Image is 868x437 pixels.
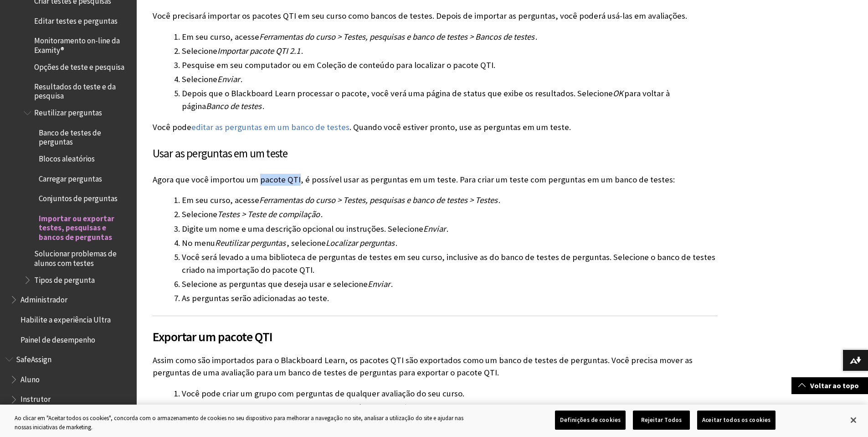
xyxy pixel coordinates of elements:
[39,191,118,203] span: Conjuntos de perguntas
[21,332,95,344] span: Painel de desempenho
[217,209,320,219] span: Testes > Teste de compilação
[423,224,446,234] span: Enviar
[182,251,718,276] li: Você será levado a uma biblioteca de perguntas de testes em seu curso, inclusive as do banco de t...
[206,101,262,111] span: Banco de testes
[39,171,102,183] span: Carregar perguntas
[21,392,51,404] span: Instrutor
[16,352,51,364] span: SafeAssign
[153,354,718,378] p: Assim como são importados para o Blackboard Learn, os pacotes QTI são exportados como um banco de...
[182,45,718,57] li: Selecione .
[217,74,240,84] span: Enviar
[182,278,718,291] li: Selecione as perguntas que deseja usar e selecione .
[15,414,478,432] div: Ao clicar em "Aceitar todos os cookies", concorda com o armazenamento de cookies no seu dispositi...
[217,46,300,56] span: Importar pacote QTI 2.1
[34,33,130,55] span: Monitoramento on-line da Examity®
[191,122,349,133] a: editar as perguntas em um banco de testes
[21,312,111,324] span: Habilite a experiência Ultra
[697,411,776,430] button: Aceitar todos os cookies
[39,211,130,241] span: Importar ou exportar testes, pesquisas e bancos de perguntas
[21,292,67,304] span: Administrador
[215,238,286,248] span: Reutilizar perguntas
[182,292,718,305] li: As perguntas serão adicionadas ao teste.
[182,73,718,86] li: Selecione .
[182,223,718,235] li: Digite um nome e uma descrição opcional ou instruções. Selecione .
[153,174,718,186] p: Agora que você importou um pacote QTI, é possível usar as perguntas em um teste. Para criar um te...
[153,316,718,346] h2: Exportar um pacote QTI
[39,125,130,146] span: Banco de testes de perguntas
[368,279,390,289] span: Enviar
[34,105,102,118] span: Reutilizar perguntas
[153,10,718,22] p: Você precisará importar os pacotes QTI em seu curso como bancos de testes. Depois de importar as ...
[633,411,690,430] button: Rejeitar Todos
[182,387,718,400] li: Você pode criar um grupo com perguntas de qualquer avaliação do seu curso.
[791,377,868,394] a: Voltar ao topo
[34,272,95,285] span: Tipos de pergunta
[34,246,130,268] span: Solucionar problemas de alunos com testes
[34,79,130,101] span: Resultados do teste e da pesquisa
[182,208,718,221] li: Selecione .
[153,121,718,133] p: Você pode . Quando você estiver pronto, use as perguntas em um teste.
[259,195,498,205] span: Ferramentas do curso > Testes, pesquisas e banco de testes > Testes
[34,59,124,72] span: Opções de teste e pesquisa
[613,88,623,99] span: OK
[182,401,718,414] li: Depois de criar o banco de testes, volte para a página .
[34,13,118,26] span: Editar testes e perguntas
[153,145,718,162] h3: Usar as perguntas em um teste
[21,372,40,384] span: Aluno
[182,237,718,250] li: No menu , selecione .
[326,238,395,248] span: Localizar perguntas
[843,410,863,430] button: Fechar
[182,31,718,43] li: Em seu curso, acesse .
[39,151,95,163] span: Blocos aleatórios
[555,411,626,430] button: Definições de cookies
[376,402,432,413] span: Banco de testes
[182,194,718,207] li: Em seu curso, acesse .
[5,352,131,427] nav: Book outline for Blackboard SafeAssign
[182,87,718,113] li: Depois que o Blackboard Learn processar o pacote, você verá uma página de status que exibe os res...
[259,31,534,42] span: Ferramentas do curso > Testes, pesquisas e banco de testes > Bancos de testes
[182,59,718,72] li: Pesquise em seu computador ou em Coleção de conteúdo para localizar o pacote QTI.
